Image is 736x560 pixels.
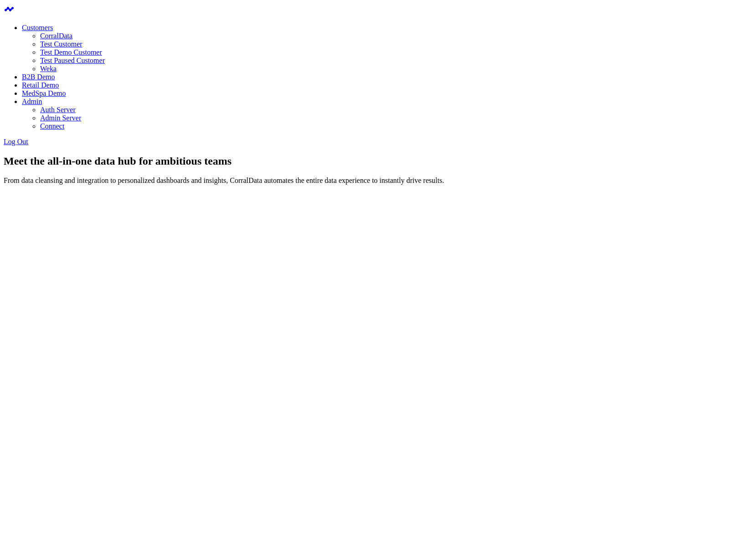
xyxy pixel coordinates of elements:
[22,24,53,31] a: Customers
[40,122,64,130] a: Connect
[40,32,72,40] a: CorralData
[40,65,57,73] a: Weka
[22,98,42,105] a: Admin
[40,114,81,122] a: Admin Server
[40,57,105,64] a: Test Paused Customer
[22,81,59,89] a: Retail Demo
[40,106,76,114] a: Auth Server
[40,40,82,48] a: Test Customer
[22,89,66,97] a: MedSpa Demo
[40,48,102,56] a: Test Demo Customer
[22,73,55,81] a: B2B Demo
[4,138,28,145] a: Log Out
[4,155,732,167] h1: Meet the all-in-one data hub for ambitious teams
[4,176,732,185] p: From data cleansing and integration to personalized dashboards and insights, CorralData automates...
